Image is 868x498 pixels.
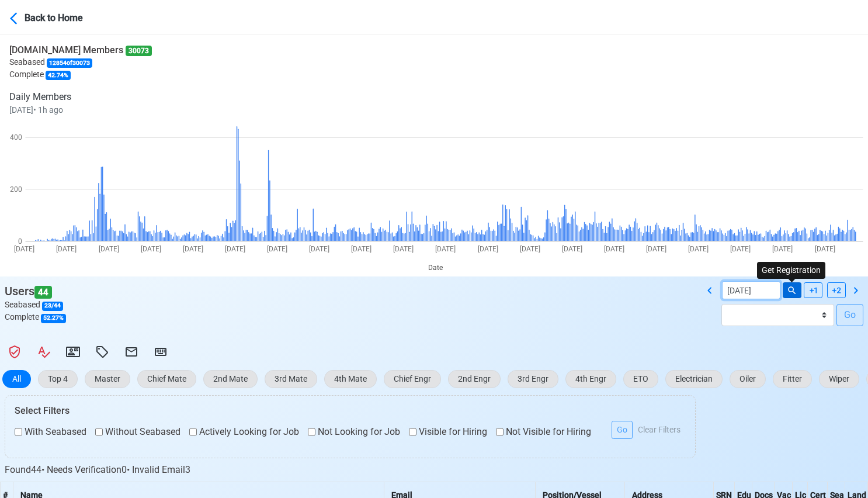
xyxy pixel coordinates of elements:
button: 2nd Mate [203,370,258,388]
text: [DATE] [604,245,624,253]
button: Top 4 [38,370,78,388]
text: [DATE] [225,245,245,253]
span: 52.27 % [41,314,66,323]
text: 0 [18,237,22,245]
input: Without Seabased [95,425,103,439]
button: ETO [623,370,658,388]
button: Go [612,421,633,439]
text: Date [428,264,443,272]
div: Get Registration [757,262,825,279]
text: [DATE] [267,245,287,253]
p: Daily Members [9,90,152,104]
button: Back to Home [9,4,113,31]
button: Master [85,370,130,388]
label: With Seabased [15,425,86,439]
span: 44 [34,286,52,299]
button: 4th Mate [324,370,377,388]
text: [DATE] [646,245,666,253]
span: 30073 [126,46,152,56]
label: Not Visible for Hiring [496,425,591,439]
button: 3rd Mate [265,370,317,388]
input: Not Looking for Job [308,425,315,439]
text: [DATE] [309,245,329,253]
text: [DATE] [772,245,793,253]
text: [DATE] [562,245,582,253]
text: 200 [10,185,22,193]
label: Not Looking for Job [308,425,400,439]
button: 3rd Engr [508,370,558,388]
h6: [DOMAIN_NAME] Members [9,44,152,56]
text: [DATE] [183,245,203,253]
text: [DATE] [478,245,498,253]
button: 4th Engr [565,370,616,388]
button: Go [836,304,863,326]
p: [DATE] • 1h ago [9,104,152,116]
text: [DATE] [815,245,835,253]
label: Visible for Hiring [409,425,487,439]
span: 12854 of 30073 [47,58,92,68]
p: Complete [9,68,152,81]
button: All [2,370,31,388]
text: [DATE] [435,245,456,253]
input: Visible for Hiring [409,425,416,439]
button: Electrician [665,370,723,388]
h6: Select Filters [15,405,686,416]
input: Not Visible for Hiring [496,425,504,439]
text: 400 [10,133,22,141]
button: Chief Mate [137,370,196,388]
p: Seabased [9,56,152,68]
text: [DATE] [14,245,34,253]
button: Fitter [773,370,812,388]
button: Chief Engr [384,370,441,388]
text: [DATE] [56,245,77,253]
text: [DATE] [730,245,751,253]
label: Actively Looking for Job [189,425,299,439]
button: Oiler [730,370,766,388]
text: [DATE] [688,245,709,253]
text: [DATE] [99,245,119,253]
text: [DATE] [351,245,371,253]
button: 2nd Engr [448,370,501,388]
span: 23 / 44 [42,302,63,311]
div: Back to Home [25,9,112,25]
label: Without Seabased [95,425,180,439]
button: Wiper [819,370,859,388]
span: 42.74 % [46,71,71,80]
input: Actively Looking for Job [189,425,197,439]
text: [DATE] [393,245,414,253]
text: [DATE] [520,245,540,253]
text: [DATE] [141,245,161,253]
input: With Seabased [15,425,22,439]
